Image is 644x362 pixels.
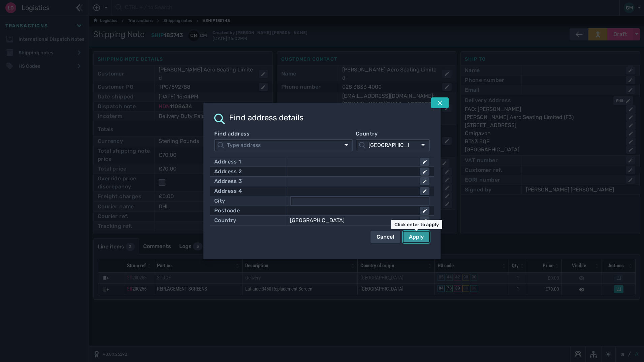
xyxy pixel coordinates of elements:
label: Find address [214,130,353,138]
div: Postcode [214,207,240,215]
div: Address 2 [214,168,242,176]
button: Cancel [371,231,400,243]
h2: Find address details [229,114,303,122]
div: [GEOGRAPHIC_DATA] [290,216,415,224]
div: City [214,197,225,205]
div: Country [214,216,236,224]
div: Address 1 [214,158,241,166]
button: Tap escape key to close [431,97,449,108]
input: Country [366,140,417,151]
div: Click enter to apply [391,220,442,229]
div: Address 3 [214,177,242,185]
div: Cancel [377,233,394,241]
input: Find address [224,140,340,151]
div: Address 4 [214,187,242,195]
button: Apply [403,231,430,243]
div: Apply [409,233,424,241]
label: Country [356,130,430,138]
